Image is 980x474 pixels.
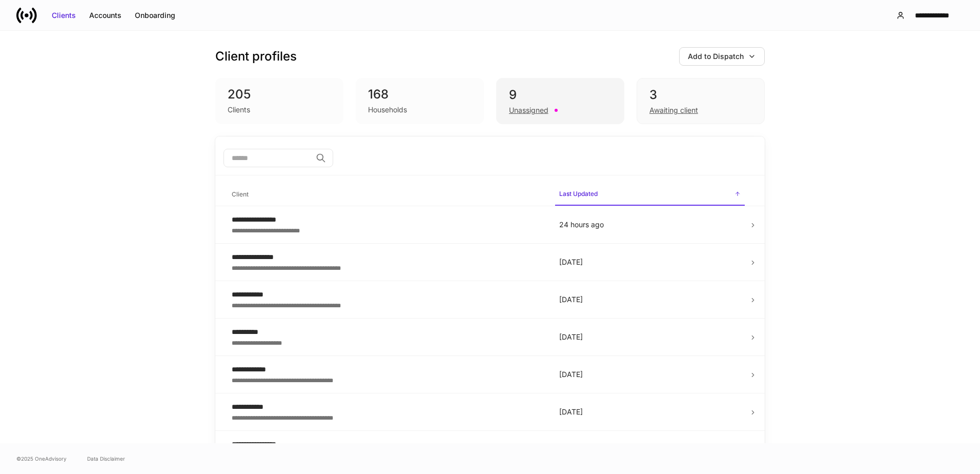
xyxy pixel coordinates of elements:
[89,10,121,21] div: Accounts
[649,87,752,103] div: 3
[45,7,83,24] button: Clients
[228,184,547,205] span: Client
[16,455,67,463] span: © 2025 OneAdvisory
[232,189,249,199] h6: Client
[559,220,741,230] p: 24 hours ago
[559,332,741,342] p: [DATE]
[496,78,624,124] div: 9Unassigned
[83,7,128,24] button: Accounts
[368,105,407,115] div: Households
[559,257,741,267] p: [DATE]
[688,51,744,62] div: Add to Dispatch
[228,86,331,103] div: 205
[87,455,125,463] a: Data Disclaimer
[637,78,765,124] div: 3Awaiting client
[559,189,598,199] h6: Last Updated
[368,86,472,103] div: 168
[52,10,76,21] div: Clients
[559,294,741,305] p: [DATE]
[509,105,548,115] div: Unassigned
[649,105,698,115] div: Awaiting client
[559,407,741,417] p: [DATE]
[128,7,182,24] button: Onboarding
[679,47,765,66] button: Add to Dispatch
[215,48,297,65] h3: Client profiles
[228,105,250,115] div: Clients
[509,87,611,103] div: 9
[555,184,745,206] span: Last Updated
[559,369,741,380] p: [DATE]
[135,10,175,21] div: Onboarding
